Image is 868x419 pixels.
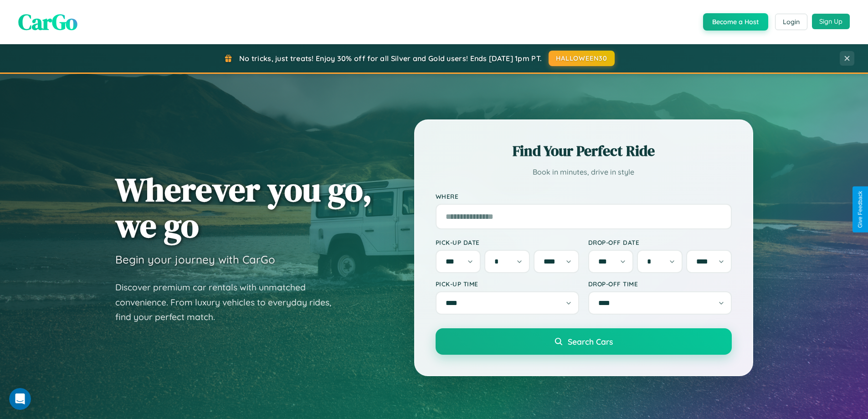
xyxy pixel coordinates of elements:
button: Search Cars [436,328,732,355]
button: HALLOWEEN30 [549,51,615,66]
label: Drop-off Date [588,238,732,246]
button: Login [775,14,807,30]
p: Discover premium car rentals with unmatched convenience. From luxury vehicles to everyday rides, ... [115,280,343,325]
h1: Wherever you go, we go [115,171,372,243]
span: Search Cars [568,336,613,347]
label: Drop-off Time [588,280,732,288]
label: Where [436,192,732,200]
button: Sign Up [812,14,850,29]
span: No tricks, just treats! Enjoy 30% off for all Silver and Gold users! Ends [DATE] 1pm PT. [239,54,542,63]
h2: Find Your Perfect Ride [436,141,732,161]
span: CarGo [18,7,77,37]
p: Book in minutes, drive in style [436,166,732,179]
iframe: Intercom live chat [9,388,31,410]
button: Become a Host [703,13,768,31]
h3: Begin your journey with CarGo [115,253,275,266]
label: Pick-up Date [436,238,579,246]
label: Pick-up Time [436,280,579,288]
div: Give Feedback [857,191,863,228]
